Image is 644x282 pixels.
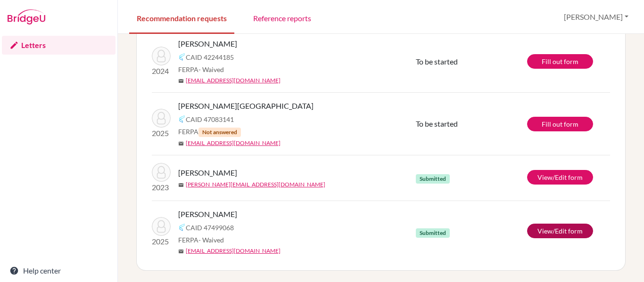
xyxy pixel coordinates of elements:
span: CAID 42244185 [186,52,234,62]
span: mail [178,78,184,84]
span: FERPA [178,235,224,245]
span: CAID 47083141 [186,114,234,124]
span: [PERSON_NAME] [178,38,237,49]
span: mail [178,249,184,254]
a: View/Edit form [527,224,593,238]
a: [EMAIL_ADDRESS][DOMAIN_NAME] [186,247,281,255]
span: mail [178,182,184,188]
span: [PERSON_NAME] [178,167,237,178]
span: Submitted [416,174,450,184]
a: Letters [2,36,116,55]
span: FERPA [178,64,224,74]
a: Fill out form [527,54,593,69]
a: [EMAIL_ADDRESS][DOMAIN_NAME] [186,76,281,85]
a: [EMAIL_ADDRESS][DOMAIN_NAME] [186,139,281,147]
span: - Waived [198,65,224,73]
span: [PERSON_NAME][GEOGRAPHIC_DATA] [178,100,314,112]
p: 2024 [152,65,171,77]
img: Sapkota, Mandip [152,47,171,65]
p: 2025 [152,128,171,139]
span: CAID 47499068 [186,223,234,233]
p: 2025 [152,236,171,247]
img: Bridge-U [8,9,45,24]
p: 2023 [152,182,171,193]
span: - Waived [198,236,224,244]
a: View/Edit form [527,170,593,185]
button: [PERSON_NAME] [560,8,633,26]
a: Reference reports [246,1,319,34]
span: To be started [416,57,458,66]
span: To be started [416,119,458,128]
span: Not answered [198,128,241,137]
img: Common App logo [178,224,186,231]
span: FERPA [178,127,241,137]
img: Shakya, Aarshu [152,217,171,236]
a: Recommendation requests [129,1,234,34]
img: Common App logo [178,53,186,61]
img: Mandal, Satyam [152,163,171,182]
span: [PERSON_NAME] [178,209,237,220]
img: Gautam, Bibek [152,109,171,128]
a: [PERSON_NAME][EMAIL_ADDRESS][DOMAIN_NAME] [186,180,325,189]
span: Submitted [416,228,450,238]
a: Fill out form [527,117,593,131]
a: Help center [2,261,116,280]
span: mail [178,141,184,146]
img: Common App logo [178,115,186,123]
